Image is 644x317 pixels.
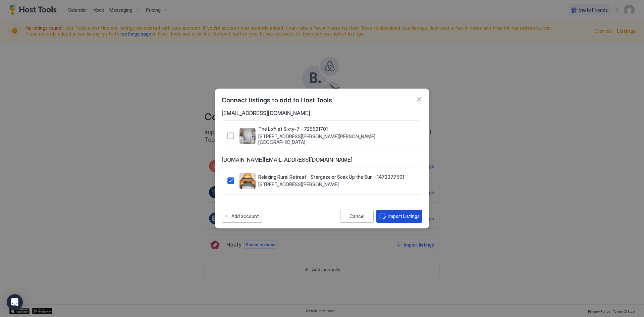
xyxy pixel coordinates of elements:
[239,173,256,189] div: listing image
[239,128,256,144] div: listing image
[7,294,23,310] div: Open Intercom Messenger
[376,210,422,223] button: loadingImport Listings
[227,126,417,145] div: 725521701
[227,173,417,189] div: 1472377501
[258,126,417,132] span: The Loft at Sixty-7 - 725521701
[222,156,422,163] span: [DOMAIN_NAME][EMAIL_ADDRESS][DOMAIN_NAME]
[258,181,404,188] span: [STREET_ADDRESS][PERSON_NAME]
[222,210,262,223] button: Add account
[231,213,259,220] div: Add account
[340,210,374,223] button: Cancel
[379,213,386,219] div: loading
[350,213,365,219] div: Cancel
[388,213,420,220] div: Import Listings
[258,174,404,180] span: Relaxing Rural Retreat - Stargaze or Soak Up the Sun - 1472377501
[222,94,332,104] span: Connect listings to add to Host Tools
[258,134,417,145] span: [STREET_ADDRESS][PERSON_NAME][PERSON_NAME] [GEOGRAPHIC_DATA]
[222,110,422,116] span: [EMAIL_ADDRESS][DOMAIN_NAME]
